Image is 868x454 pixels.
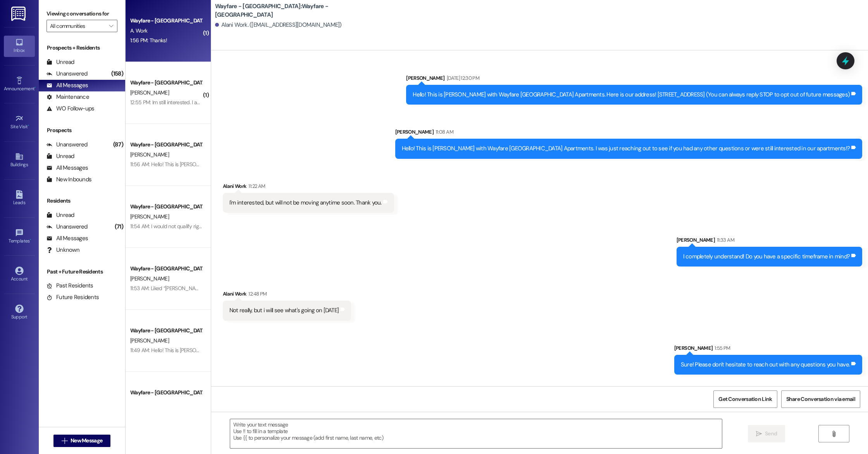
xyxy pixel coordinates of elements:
img: ResiDesk Logo [11,7,27,21]
div: Alani Work. ([EMAIL_ADDRESS][DOMAIN_NAME]) [215,21,342,29]
div: 1:55 PM [713,344,730,352]
button: Get Conversation Link [713,390,777,408]
span: New Message [71,437,102,445]
a: Account [4,264,35,285]
a: Site Visit • [4,112,35,133]
div: Wayfare - [GEOGRAPHIC_DATA] [130,141,202,149]
div: 11:54 AM: I would not qualify right now I just filed bankruptcy [130,223,264,230]
span: A. Work [130,27,147,34]
span: • [28,123,29,128]
i:  [62,438,67,444]
b: Wayfare - [GEOGRAPHIC_DATA]: Wayfare - [GEOGRAPHIC_DATA] [215,2,370,19]
a: Templates • [4,226,35,247]
div: 11:08 AM [434,128,453,136]
i:  [831,431,837,437]
span: [PERSON_NAME] [130,89,169,96]
div: (87) [111,139,125,151]
div: Unanswered [46,223,88,231]
div: Unanswered [46,141,88,149]
a: Leads [4,188,35,209]
div: Not really, but i will see what's going on [DATE] [229,306,339,315]
div: Wayfare - [GEOGRAPHIC_DATA] [130,265,202,273]
div: [PERSON_NAME] [677,236,863,247]
div: 11:56 AM: Hello! This is [PERSON_NAME] with Wayfare [GEOGRAPHIC_DATA] Apartments. I was just reac... [130,161,560,168]
i:  [756,431,762,437]
div: Alani Work [223,290,351,301]
span: • [30,237,31,242]
div: 12:48 PM [246,290,267,298]
span: Send [765,430,777,438]
span: [PERSON_NAME] [130,213,169,220]
div: [PERSON_NAME] [674,344,862,355]
button: New Message [53,435,111,447]
div: (71) [113,221,125,233]
button: Send [748,425,785,442]
div: 11:22 AM [246,182,265,190]
div: Past + Future Residents [39,268,125,276]
i:  [109,23,113,29]
div: 11:53 AM: Liked “[PERSON_NAME] (Wayfare - [GEOGRAPHIC_DATA]): Perfect!…” [130,285,307,292]
div: Prospects [39,126,125,134]
div: Wayfare - [GEOGRAPHIC_DATA] [130,389,202,397]
div: Future Residents [46,293,99,301]
div: Wayfare - [GEOGRAPHIC_DATA] [130,17,202,25]
div: I'm interested, but will not be moving anytime soon. Thank you. [229,199,382,207]
div: Sure! Please don't hesitate to reach out with any questions you have. [681,361,850,369]
div: 1:56 PM: Thanks! [130,37,167,44]
div: Wayfare - [GEOGRAPHIC_DATA] [130,327,202,335]
div: [PERSON_NAME] [395,128,863,139]
div: WO Follow-ups [46,105,94,113]
div: I completely understand! Do you have a specific timeframe in mind? [683,253,850,261]
span: V. Tiema [130,399,149,406]
input: All communities [50,20,105,32]
div: Hello! This is [PERSON_NAME] with Wayfare [GEOGRAPHIC_DATA] Apartments. I was just reaching out t... [402,144,850,153]
span: Share Conversation via email [786,395,855,403]
div: Unread [46,152,74,160]
div: Residents [39,197,125,205]
a: Inbox [4,36,35,57]
div: Wayfare - [GEOGRAPHIC_DATA] [130,79,202,87]
div: Wayfare - [GEOGRAPHIC_DATA] [130,203,202,211]
span: Get Conversation Link [718,395,772,403]
div: [DATE] 12:30 PM [445,74,479,82]
div: 12:55 PM: Im still interested. I am just unable to fully access my phone while in the academy. Wi... [130,99,412,106]
div: Maintenance [46,93,89,101]
div: Hello! This is [PERSON_NAME] with Wayfare [GEOGRAPHIC_DATA] Apartments. Here is our address! [STR... [413,91,850,99]
div: 11:33 AM [715,236,734,244]
div: New Inbounds [46,175,91,184]
div: Unread [46,211,74,219]
span: [PERSON_NAME] [130,151,169,158]
span: • [34,85,36,90]
div: Unanswered [46,70,88,78]
a: Support [4,302,35,323]
span: [PERSON_NAME] [130,337,169,344]
span: [PERSON_NAME] [130,275,169,282]
div: 11:49 AM: Hello! This is [PERSON_NAME] with Wayfare [GEOGRAPHIC_DATA] Apartments. Please don't he... [130,347,565,354]
div: [PERSON_NAME] [406,74,862,85]
div: All Messages [46,81,88,89]
div: Past Residents [46,282,93,290]
div: Prospects + Residents [39,44,125,52]
div: All Messages [46,164,88,172]
div: Unknown [46,246,79,254]
label: Viewing conversations for [46,8,117,20]
div: All Messages [46,234,88,242]
div: (158) [109,68,125,80]
button: Share Conversation via email [781,390,860,408]
div: Alani Work [223,182,394,193]
div: Unread [46,58,74,66]
a: Buildings [4,150,35,171]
